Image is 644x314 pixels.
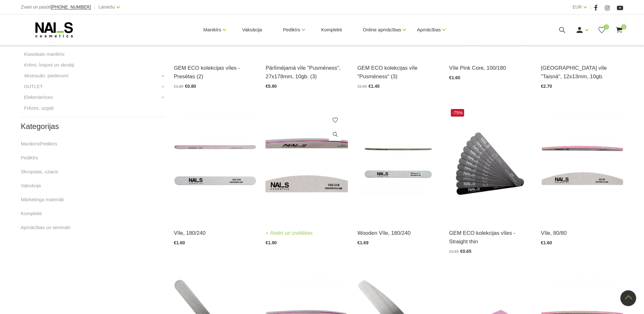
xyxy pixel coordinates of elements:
span: €5.90 [265,84,277,89]
a: Manikīrs [203,17,221,42]
a: Apmācības un semināri [21,224,71,231]
span: | [94,3,95,11]
a: GEM ECO kolekcijas vīle "Pusmēness" (3) [357,64,440,81]
a: Apmācības [417,17,441,42]
a: + [162,72,164,80]
a: Krēmi, losjoni un skrubji [24,61,74,69]
a: Elektroierīces [24,93,53,101]
a: Frēzes, uzgaļi [24,104,54,112]
span: €0.65 [460,249,471,254]
a: + [162,83,164,90]
img: GEM kolekcijas pašlīmējoša taisnas formas vīle ir pilnīgi jaunas tehnoloģijas vīle ar īpaši notur... [449,107,532,221]
a: Pārlīmējamā vīle "Pusmēness", 27x178mm, 10gb. (3) [265,64,348,81]
a: GEM ECO kolekcijas vīles - Straight thin [449,229,532,246]
span: €2.60 [449,249,459,254]
a: Vīle, 80/80 [541,229,623,237]
img: Ilgi kalpojoša nagu kopšanas vīle/ bafiks 180/240 griti, kas paredzēta dabīgā naga, gēla vai akri... [265,107,348,221]
a: [GEOGRAPHIC_DATA] vīle "Taisnā", 12x13mm, 10gb. [541,64,623,81]
span: | [590,3,591,11]
a: Wooden Vīle, 180/240 [357,229,440,237]
a: Mārketinga materiāli [21,196,64,203]
a: Latviešu [99,3,115,11]
img: Ilgi kalpojoša nagu kopšanas vīle 80/80 griti, kas paredzēta dabīgā naga, gēla vai akrila apstrād... [541,107,623,221]
a: 0 [615,26,623,34]
a: Atvērt un izvēlēties [265,229,313,238]
div: Zvani un pasūti [21,3,91,11]
a: Aksesuāri, piederumi [24,72,68,80]
span: €2.90 [357,84,367,89]
a: Online apmācības [363,17,401,42]
span: -75% [451,109,464,117]
a: + [162,93,164,101]
span: €0.80 [185,84,196,89]
a: Komplekti [21,210,42,217]
span: €1.69 [357,240,368,245]
a: Vaksācija [21,182,41,189]
a: Klasiskais manikīrs [24,50,65,58]
a: Pedikīrs [21,154,38,162]
a: Skropstas, uzacis [21,168,58,176]
span: €1.60 [174,240,185,245]
span: €1.60 [449,75,460,80]
a: 0 [598,26,606,34]
span: 0 [621,24,626,29]
span: €1.90 [265,240,277,245]
img: Ilgi kalpojoša nagu kopšanas vīle 180/240 griti, kas paredzēta dabīgā naga, gēla vai akrila apstr... [357,107,440,221]
a: GEM ECO kolekcijas vīles - Presētas (2) [174,64,256,81]
img: Ilgi kalpojoša nagu kopšanas vīle 180/240 griti, kas paredzēta dabīgā naga, gēla vai akrila apstr... [174,107,256,221]
a: Komplekti [316,15,347,45]
a: Vaksācija [237,15,267,45]
a: Vīle Pink Core, 100/180 [449,64,532,72]
span: €1.60 [174,84,183,89]
span: €2.70 [541,84,552,89]
a: EUR [572,3,582,11]
span: €1.45 [368,84,379,89]
a: [PHONE_NUMBER] [51,5,91,10]
a: Pedikīrs [283,17,300,42]
span: [PHONE_NUMBER] [51,4,91,10]
a: OUTLET [24,83,43,90]
span: 0 [604,24,609,29]
a: Vīle, 180/240 [174,229,256,237]
span: €1.60 [541,240,552,245]
a: Manikīrs/Pedikīrs [21,140,57,148]
h2: Kategorijas [21,122,164,131]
